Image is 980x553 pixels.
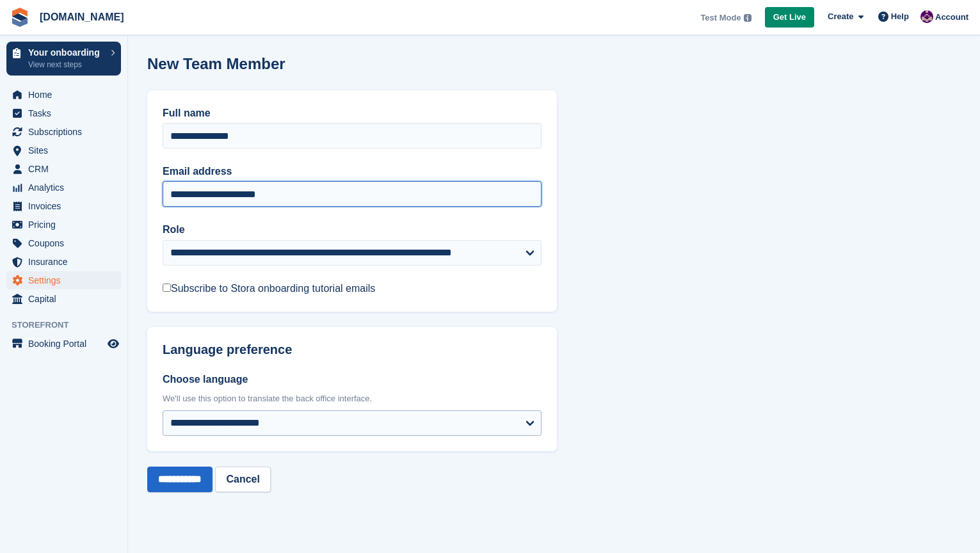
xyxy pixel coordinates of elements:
[12,319,127,332] span: Storefront
[163,392,542,405] div: We'll use this option to translate the back office interface.
[6,42,121,76] a: Your onboarding View next steps
[6,141,121,159] a: menu
[700,12,741,24] span: Test Mode
[163,342,542,357] h2: Language preference
[6,253,121,271] a: menu
[28,48,104,57] p: Your onboarding
[6,290,121,308] a: menu
[28,197,105,215] span: Invoices
[828,10,853,23] span: Create
[6,271,121,289] a: menu
[28,290,105,308] span: Capital
[6,179,121,196] a: menu
[163,106,542,121] label: Full name
[147,55,285,72] h1: New Team Member
[163,222,542,237] label: Role
[163,164,542,179] label: Email address
[163,282,375,295] label: Subscribe to Stora onboarding tutorial emails
[6,216,121,234] a: menu
[28,59,104,70] p: View next steps
[28,141,105,159] span: Sites
[773,11,806,24] span: Get Live
[765,7,814,28] a: Get Live
[6,104,121,122] a: menu
[10,8,29,27] img: stora-icon-8386f47178a22dfd0bd8f6a31ec36ba5ce8667c1dd55bd0f319d3a0aa187defe.svg
[28,335,105,353] span: Booking Portal
[891,10,909,23] span: Help
[28,216,105,234] span: Pricing
[6,234,121,252] a: menu
[28,253,105,271] span: Insurance
[35,6,129,28] a: [DOMAIN_NAME]
[215,467,270,492] a: Cancel
[920,10,933,23] img: Anna Žambůrková
[6,123,121,141] a: menu
[28,271,105,289] span: Settings
[6,197,121,215] a: menu
[935,11,968,24] span: Account
[163,284,171,292] input: Subscribe to Stora onboarding tutorial emails
[744,14,751,22] img: icon-info-grey-7440780725fd019a000dd9b08b2336e03edf1995a4989e88bcd33f0948082b44.svg
[28,160,105,178] span: CRM
[6,86,121,104] a: menu
[28,234,105,252] span: Coupons
[6,160,121,178] a: menu
[6,335,121,353] a: menu
[163,372,542,387] label: Choose language
[28,86,105,104] span: Home
[28,179,105,196] span: Analytics
[28,123,105,141] span: Subscriptions
[106,336,121,351] a: Preview store
[28,104,105,122] span: Tasks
